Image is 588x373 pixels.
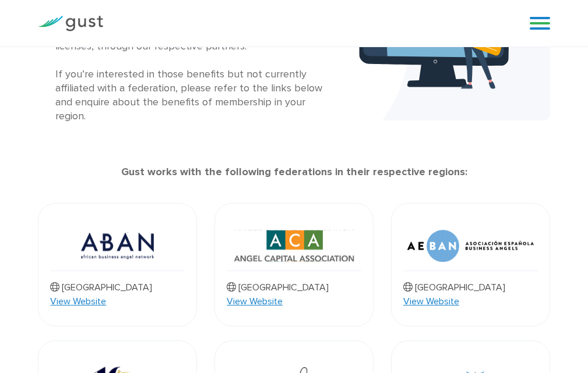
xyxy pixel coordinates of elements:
[227,294,283,308] a: View Website
[50,280,152,294] p: [GEOGRAPHIC_DATA]
[234,221,354,271] img: Aca
[50,294,106,308] a: View Website
[121,166,467,178] strong: Gust works with the following federations in their respective regions:
[407,221,534,271] img: Aeban
[81,221,154,271] img: Aban
[403,280,505,294] p: [GEOGRAPHIC_DATA]
[227,280,329,294] p: [GEOGRAPHIC_DATA]
[403,294,459,308] a: View Website
[38,16,103,31] img: Gust Logo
